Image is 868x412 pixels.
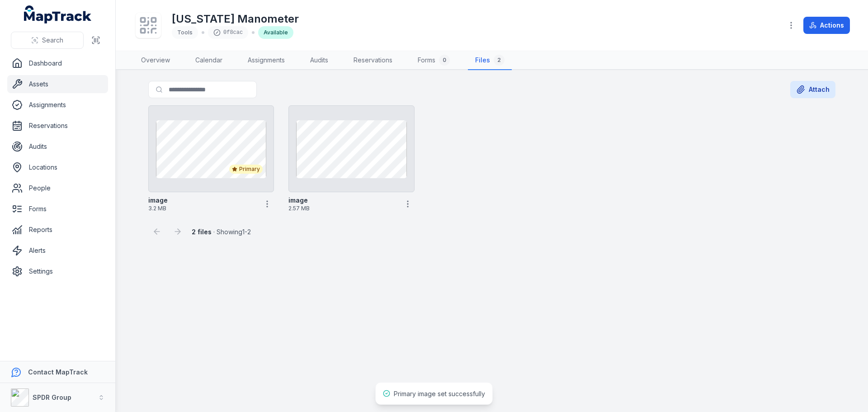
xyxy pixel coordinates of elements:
[7,158,108,176] a: Locations
[494,55,505,66] div: 2
[288,196,308,205] strong: image
[208,26,248,39] div: 0f8cac
[7,179,108,197] a: People
[7,117,108,135] a: Reservations
[790,81,835,98] button: Attach
[7,221,108,239] a: Reports
[803,17,850,34] button: Actions
[7,200,108,218] a: Forms
[410,51,457,70] a: Forms0
[148,205,257,212] span: 3.2 MB
[192,228,212,236] strong: 2 files
[134,51,177,70] a: Overview
[439,55,450,66] div: 0
[7,54,108,72] a: Dashboard
[258,26,293,39] div: Available
[177,29,193,36] span: Tools
[192,228,251,236] span: · Showing 1 - 2
[346,51,400,70] a: Reservations
[288,205,397,212] span: 2.57 MB
[24,5,92,24] a: MapTrack
[148,196,168,205] strong: image
[33,393,71,401] strong: SPDR Group
[7,96,108,114] a: Assignments
[394,390,485,398] span: Primary image set successfully
[188,51,230,70] a: Calendar
[7,242,108,260] a: Alerts
[7,262,108,280] a: Settings
[229,165,263,174] div: Primary
[42,36,63,45] span: Search
[241,51,292,70] a: Assignments
[11,32,84,49] button: Search
[28,368,88,376] strong: Contact MapTrack
[7,75,108,93] a: Assets
[303,51,335,70] a: Audits
[7,137,108,156] a: Audits
[468,51,512,70] a: Files2
[172,12,299,26] h1: [US_STATE] Manometer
